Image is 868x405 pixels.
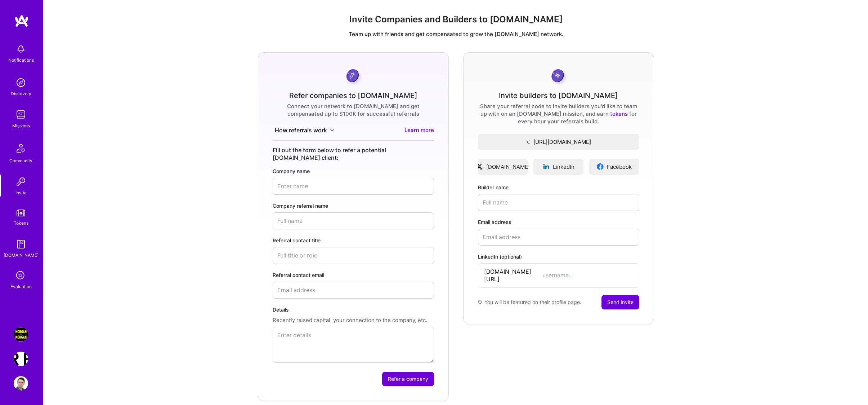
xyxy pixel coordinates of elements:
div: You will be featured on their profile page. [478,295,581,309]
div: Discovery [11,90,31,97]
img: purpleCoin [344,67,363,86]
div: Community [9,157,32,164]
div: Connect your network to [DOMAIN_NAME] and get compensated up to $100K for successful referrals [273,102,434,118]
input: Full name [273,212,434,229]
label: Builder name [478,184,639,191]
div: Evaluation [10,283,32,290]
div: Missions [12,122,30,129]
p: Recently raised capital, your connection to the company, etc. [273,316,434,324]
div: [DOMAIN_NAME] [4,251,39,259]
label: Referral contact title [273,237,434,244]
img: linkedinLogo [542,163,550,170]
span: LinkedIn [553,163,574,171]
div: Invite builders to [DOMAIN_NAME] [499,92,618,100]
input: Full title or role [273,247,434,264]
button: Send invite [601,295,639,309]
a: Terr.ai: Building an Innovative Real Estate Platform [12,352,30,366]
a: Facebook [589,159,639,175]
h1: Invite Companies and Builders to [DOMAIN_NAME] [49,14,862,25]
img: grayCoin [549,67,568,86]
label: LinkedIn (optional) [478,253,639,260]
input: Enter name [273,178,434,195]
div: Share your referral code to invite builders you'd like to team up with on an [DOMAIN_NAME] missio... [478,102,639,125]
img: logo [14,14,29,27]
a: Morgan & Morgan Case Value Prediction Tool [12,327,30,342]
span: [DOMAIN_NAME] [486,163,530,171]
button: [URL][DOMAIN_NAME] [478,134,639,150]
input: Email address [273,282,434,299]
label: Company referral name [273,202,434,210]
a: [DOMAIN_NAME] [478,159,528,175]
img: xLogo [476,163,483,170]
a: LinkedIn [533,159,583,175]
input: Email address [478,229,639,246]
img: Invite [14,175,28,189]
a: User Avatar [12,376,30,391]
img: Community [12,140,30,157]
i: icon SelectionTeam [14,269,28,283]
div: Tokens [14,219,28,227]
span: Facebook [607,163,632,171]
div: Invite [15,189,27,197]
img: Terr.ai: Building an Innovative Real Estate Platform [14,352,28,366]
label: Company name [273,167,434,175]
span: [URL][DOMAIN_NAME] [478,138,639,146]
a: tokens [610,110,628,117]
img: facebookLogo [596,163,604,170]
img: guide book [14,237,28,251]
span: [DOMAIN_NAME][URL] [484,268,542,283]
img: tokens [17,210,25,216]
img: teamwork [14,107,28,122]
button: How referrals work [273,126,336,135]
button: Refer a company [382,372,434,386]
a: Learn more [404,126,434,135]
label: Details [273,306,434,313]
p: Team up with friends and get compensated to grow the [DOMAIN_NAME] network. [49,30,862,38]
img: bell [14,42,28,56]
div: Notifications [8,56,34,64]
img: Morgan & Morgan Case Value Prediction Tool [14,327,28,342]
div: Fill out the form below to refer a potential [DOMAIN_NAME] client: [273,146,434,162]
label: Email address [478,218,639,226]
img: discovery [14,75,28,90]
div: Refer companies to [DOMAIN_NAME] [289,92,417,100]
input: Full name [478,194,639,211]
img: User Avatar [14,376,28,391]
input: username... [542,272,633,279]
label: Referral contact email [273,271,434,279]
